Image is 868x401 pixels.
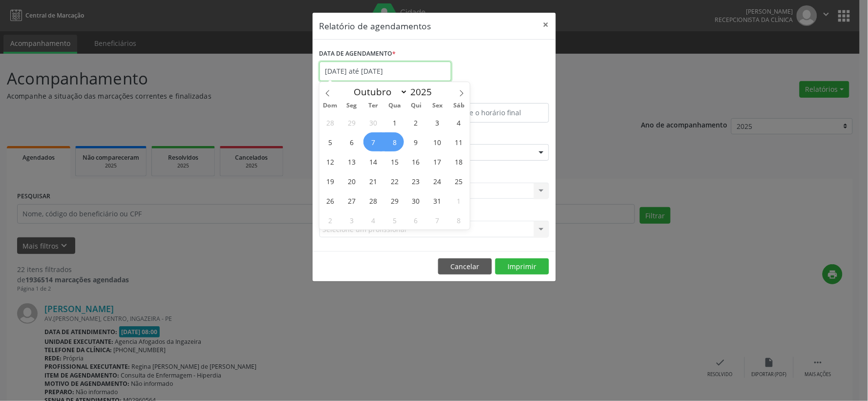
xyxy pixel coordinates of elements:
span: Outubro 21, 2025 [363,171,382,190]
span: Outubro 26, 2025 [320,191,339,210]
span: Outubro 6, 2025 [342,132,361,151]
span: Outubro 15, 2025 [385,152,404,171]
span: Outubro 14, 2025 [363,152,382,171]
span: Novembro 3, 2025 [342,211,361,230]
span: Outubro 5, 2025 [320,132,339,151]
span: Novembro 7, 2025 [428,211,447,230]
span: Outubro 17, 2025 [428,152,447,171]
span: Outubro 29, 2025 [385,191,404,210]
span: Novembro 5, 2025 [385,211,404,230]
input: Selecione uma data ou intervalo [319,62,451,81]
label: DATA DE AGENDAMENTO [319,46,396,62]
h5: Relatório de agendamentos [319,20,431,32]
span: Outubro 9, 2025 [406,132,425,151]
span: Outubro 28, 2025 [363,191,382,210]
button: Imprimir [495,258,549,275]
span: Ter [362,103,384,109]
span: Dom [319,103,341,109]
span: Novembro 4, 2025 [363,211,382,230]
span: Seg [341,103,362,109]
label: ATÉ [437,88,549,103]
span: Outubro 23, 2025 [406,171,425,190]
span: Outubro 1, 2025 [385,113,404,132]
span: Outubro 25, 2025 [449,171,468,190]
span: Outubro 16, 2025 [406,152,425,171]
span: Sex [427,103,448,109]
span: Setembro 28, 2025 [320,113,339,132]
span: Outubro 10, 2025 [428,132,447,151]
span: Outubro 8, 2025 [385,132,404,151]
span: Novembro 8, 2025 [449,211,468,230]
button: Cancelar [438,258,492,275]
span: Outubro 12, 2025 [320,152,339,171]
span: Outubro 7, 2025 [363,132,382,151]
select: Month [349,85,408,99]
span: Outubro 3, 2025 [428,113,447,132]
span: Outubro 27, 2025 [342,191,361,210]
span: Outubro 30, 2025 [406,191,425,210]
span: Outubro 19, 2025 [320,171,339,190]
span: Sáb [448,103,470,109]
input: Selecione o horário final [437,103,549,123]
span: Outubro 11, 2025 [449,132,468,151]
span: Novembro 1, 2025 [449,191,468,210]
span: Setembro 29, 2025 [342,113,361,132]
span: Qua [384,103,405,109]
span: Outubro 13, 2025 [342,152,361,171]
span: Novembro 6, 2025 [406,211,425,230]
span: Outubro 24, 2025 [428,171,447,190]
span: Outubro 22, 2025 [385,171,404,190]
span: Outubro 20, 2025 [342,171,361,190]
span: Setembro 30, 2025 [363,113,382,132]
button: Close [536,13,556,37]
span: Outubro 2, 2025 [406,113,425,132]
span: Qui [405,103,427,109]
span: Outubro 31, 2025 [428,191,447,210]
input: Year [408,85,440,98]
span: Outubro 4, 2025 [449,113,468,132]
span: Novembro 2, 2025 [320,211,339,230]
span: Outubro 18, 2025 [449,152,468,171]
